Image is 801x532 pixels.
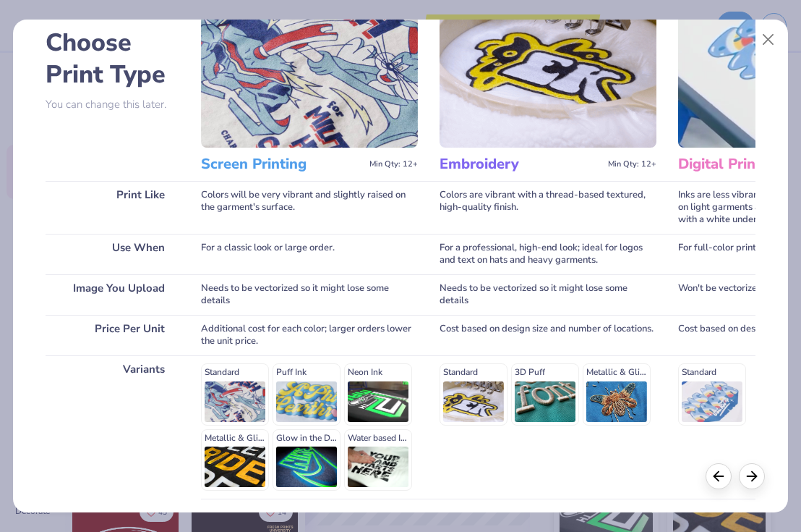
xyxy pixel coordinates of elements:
[46,274,179,315] div: Image You Upload
[440,315,656,355] div: Cost based on design size and number of locations.
[201,181,418,234] div: Colors will be very vibrant and slightly raised on the garment's surface.
[440,274,656,315] div: Needs to be vectorized so it might lose some details
[201,234,418,274] div: For a classic look or large order.
[201,274,418,315] div: Needs to be vectorized so it might lose some details
[440,181,656,234] div: Colors are vibrant with a thread-based textured, high-quality finish.
[201,315,418,355] div: Additional cost for each color; larger orders lower the unit price.
[46,181,179,234] div: Print Like
[46,315,179,355] div: Price Per Unit
[369,159,418,169] span: Min Qty: 12+
[46,234,179,274] div: Use When
[440,234,656,274] div: For a professional, high-end look; ideal for logos and text on hats and heavy garments.
[755,26,782,54] button: Close
[46,98,179,111] p: You can change this later.
[608,159,656,169] span: Min Qty: 12+
[201,155,364,174] h3: Screen Printing
[440,155,602,174] h3: Embroidery
[46,355,179,499] div: Variants
[46,27,179,90] h2: Choose Print Type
